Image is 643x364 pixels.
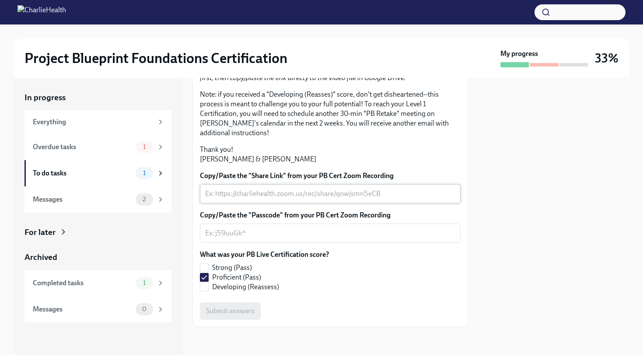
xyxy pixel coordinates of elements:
a: Messages2 [24,186,171,213]
span: 2 [137,196,151,203]
h2: Project Blueprint Foundations Certification [24,49,287,67]
a: Messages0 [24,296,171,322]
span: 1 [138,170,151,176]
label: What was your PB Live Certification score? [200,250,329,259]
a: In progress [24,92,171,103]
strong: My progress [500,49,538,59]
div: To do tasks [33,168,132,178]
a: To do tasks1 [24,160,171,186]
div: For later [24,227,56,238]
div: Everything [33,117,153,127]
a: Archived [24,252,171,263]
p: Thank you! [PERSON_NAME] & [PERSON_NAME] [200,145,461,164]
span: Strong (Pass) [212,263,252,273]
a: Overdue tasks1 [24,134,171,160]
a: Everything [24,110,171,134]
img: CharlieHealth [17,5,66,19]
div: Completed tasks [33,278,132,288]
label: Copy/Paste the "Share Link" from your PB Cert Zoom Recording [200,171,461,181]
label: Copy/Paste the "Passcode" from your PB Cert Zoom Recording [200,210,461,220]
span: 1 [138,280,151,286]
p: Note: if you received a "Developing (Reasses)" score, don't get disheartened--this process is mea... [200,90,461,138]
a: Completed tasks1 [24,270,171,296]
div: Messages [33,304,132,314]
span: 0 [137,306,152,312]
a: For later [24,227,171,238]
h3: 33% [595,50,619,66]
span: Developing (Reassess) [212,282,279,292]
span: 1 [138,143,151,150]
span: Proficient (Pass) [212,273,261,282]
div: Overdue tasks [33,142,132,152]
div: Messages [33,195,132,204]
